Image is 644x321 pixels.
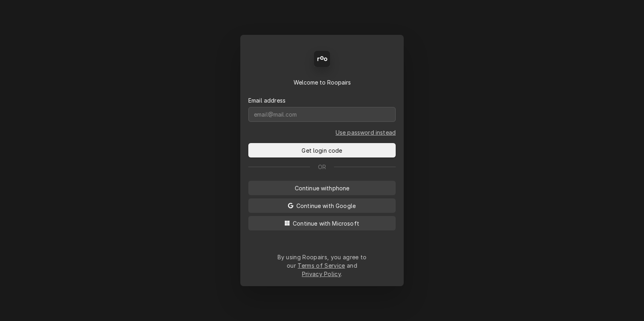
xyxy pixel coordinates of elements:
[293,184,351,192] span: Continue with phone
[336,128,396,137] a: Go to Email and password form
[248,96,286,105] label: Email address
[248,107,396,122] input: email@mail.com
[302,271,341,277] a: Privacy Policy
[295,202,357,210] span: Continue with Google
[291,219,361,228] span: Continue with Microsoft
[277,253,367,278] div: By using Roopairs, you agree to our and .
[298,262,345,269] a: Terms of Service
[248,198,396,213] button: Continue with Google
[248,143,396,157] button: Get login code
[248,216,396,230] button: Continue with Microsoft
[248,181,396,195] button: Continue withphone
[248,78,396,87] div: Welcome to Roopairs
[248,163,396,171] div: Or
[300,146,344,155] span: Get login code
